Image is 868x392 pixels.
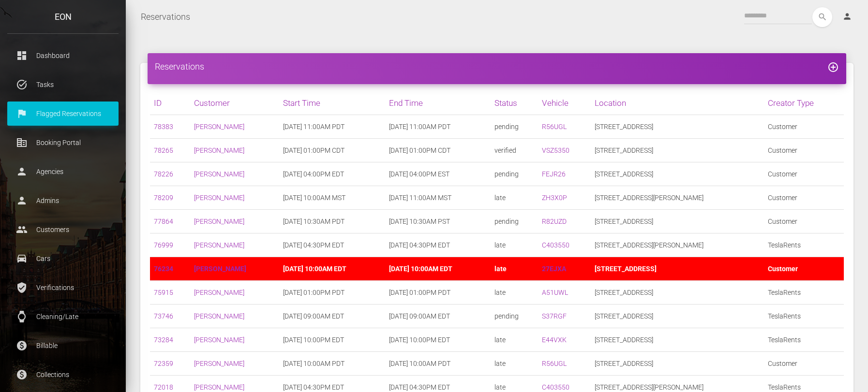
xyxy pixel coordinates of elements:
[491,210,538,233] td: pending
[150,91,190,115] th: ID
[764,115,844,139] td: Customer
[279,210,385,233] td: [DATE] 10:30AM PDT
[491,233,538,257] td: late
[764,139,844,162] td: Customer
[764,186,844,210] td: Customer
[190,91,279,115] th: Customer
[154,170,173,178] a: 78226
[385,328,491,352] td: [DATE] 10:00PM EDT
[7,276,119,300] a: verified_user Verifications
[7,334,119,358] a: paid Billable
[385,186,491,210] td: [DATE] 11:00AM MST
[15,135,111,150] p: Booking Portal
[385,305,491,328] td: [DATE] 09:00AM EDT
[194,312,244,320] a: [PERSON_NAME]
[154,146,173,154] a: 78265
[7,160,119,184] a: person Agencies
[15,367,111,382] p: Collections
[764,233,844,257] td: TeslaRents
[812,7,832,27] button: search
[15,251,111,266] p: Cars
[7,189,119,213] a: person Admins
[764,352,844,376] td: Customer
[542,360,567,367] a: R56UGL
[194,218,244,225] a: [PERSON_NAME]
[542,218,567,225] a: R82UZD
[827,61,839,73] i: add_circle_outline
[764,257,844,281] td: Customer
[591,210,764,233] td: [STREET_ADDRESS]
[194,289,244,296] a: [PERSON_NAME]
[542,241,569,249] a: C403550
[15,193,111,208] p: Admins
[385,281,491,305] td: [DATE] 01:00PM PDT
[542,123,567,131] a: R56UGL
[154,289,173,296] a: 75915
[491,162,538,186] td: pending
[154,265,173,273] a: 76234
[591,281,764,305] td: [STREET_ADDRESS]
[385,233,491,257] td: [DATE] 04:30PM EDT
[542,312,567,320] a: S37RGF
[7,305,119,329] a: watch Cleaning/Late
[194,336,244,344] a: [PERSON_NAME]
[385,91,491,115] th: End Time
[491,352,538,376] td: late
[15,106,111,121] p: Flagged Reservations
[385,139,491,162] td: [DATE] 01:00PM CDT
[591,91,764,115] th: Location
[764,162,844,186] td: Customer
[542,289,568,296] a: A51UWL
[15,280,111,295] p: Verifications
[7,44,119,68] a: dashboard Dashboard
[538,91,590,115] th: Vehicle
[491,115,538,139] td: pending
[194,241,244,249] a: [PERSON_NAME]
[591,186,764,210] td: [STREET_ADDRESS][PERSON_NAME]
[279,233,385,257] td: [DATE] 04:30PM EDT
[15,48,111,63] p: Dashboard
[491,305,538,328] td: pending
[764,281,844,305] td: TeslaRents
[15,222,111,237] p: Customers
[154,218,173,225] a: 77864
[154,336,173,344] a: 73284
[279,257,385,281] td: [DATE] 10:00AM EDT
[491,281,538,305] td: late
[542,170,566,178] a: FEJR26
[194,146,244,154] a: [PERSON_NAME]
[279,91,385,115] th: Start Time
[591,257,764,281] td: [STREET_ADDRESS]
[542,146,569,154] a: VSZ5350
[491,186,538,210] td: late
[194,123,244,131] a: [PERSON_NAME]
[491,91,538,115] th: Status
[764,305,844,328] td: TeslaRents
[385,210,491,233] td: [DATE] 10:30AM PST
[591,162,764,186] td: [STREET_ADDRESS]
[154,194,173,202] a: 78209
[279,305,385,328] td: [DATE] 09:00AM EDT
[194,170,244,178] a: [PERSON_NAME]
[591,233,764,257] td: [STREET_ADDRESS][PERSON_NAME]
[279,162,385,186] td: [DATE] 04:00PM EDT
[7,218,119,242] a: people Customers
[764,210,844,233] td: Customer
[385,115,491,139] td: [DATE] 11:00AM PDT
[154,383,173,391] a: 72018
[279,186,385,210] td: [DATE] 10:00AM MST
[7,102,119,126] a: flag Flagged Reservations
[827,61,839,72] a: add_circle_outline
[542,265,566,273] a: 27EJXA
[154,312,173,320] a: 73746
[591,328,764,352] td: [STREET_ADDRESS]
[141,5,190,29] a: Reservations
[591,115,764,139] td: [STREET_ADDRESS]
[155,60,839,73] h4: Reservations
[154,360,173,367] a: 72359
[154,241,173,249] a: 76999
[154,123,173,131] a: 78383
[491,328,538,352] td: late
[15,338,111,353] p: Billable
